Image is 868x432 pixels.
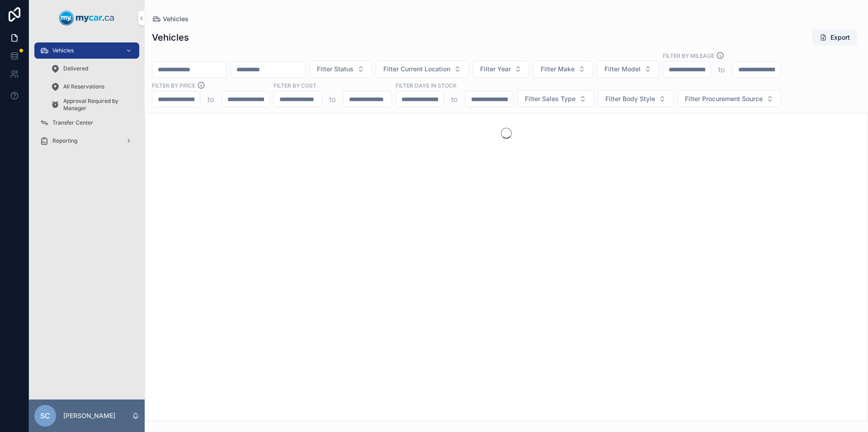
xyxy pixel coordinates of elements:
[45,97,139,113] a: Approval Required by Manager
[63,411,115,420] p: [PERSON_NAME]
[63,65,88,72] span: Delivered
[208,94,214,105] p: to
[45,79,139,95] a: All Reservations
[376,60,469,78] button: Select Button
[396,81,457,89] label: Filter Days In Stock
[663,51,714,60] label: Filter By Mileage
[34,133,139,149] a: Reporting
[517,90,594,107] button: Select Button
[34,42,139,59] a: Vehicles
[525,94,576,103] span: Filter Sales Type
[29,36,145,161] div: scrollable content
[52,119,93,126] span: Transfer Center
[541,65,575,74] span: Filter Make
[34,115,139,131] a: Transfer Center
[329,94,336,105] p: to
[472,60,529,78] button: Select Button
[533,60,593,78] button: Select Button
[309,60,372,78] button: Select Button
[52,47,74,54] span: Vehicles
[274,81,316,89] label: FILTER BY COST
[685,94,763,103] span: Filter Procurement Source
[451,94,458,105] p: to
[677,90,781,107] button: Select Button
[63,98,130,112] span: Approval Required by Manager
[45,60,139,77] a: Delivered
[40,410,50,421] span: SC
[597,60,659,78] button: Select Button
[52,137,77,144] span: Reporting
[152,14,189,23] a: Vehicles
[604,65,641,74] span: Filter Model
[152,31,189,44] h1: Vehicles
[383,65,450,74] span: Filter Current Location
[812,29,857,46] button: Export
[163,14,189,23] span: Vehicles
[718,64,725,75] p: to
[152,81,195,89] label: FILTER BY PRICE
[598,90,674,107] button: Select Button
[63,83,104,90] span: All Reservations
[59,11,114,25] img: App logo
[317,65,354,74] span: Filter Status
[605,94,655,103] span: Filter Body Style
[480,65,511,74] span: Filter Year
